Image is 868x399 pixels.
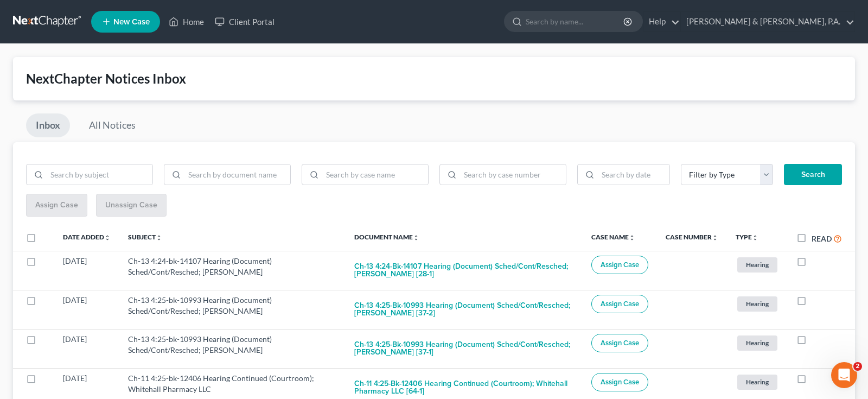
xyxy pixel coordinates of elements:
[737,375,777,389] span: Hearing
[812,233,832,244] label: Read
[853,362,862,371] span: 2
[128,233,162,241] a: Subjectunfold_more
[63,233,111,241] a: Date Addedunfold_more
[79,113,145,137] a: All Notices
[526,11,625,31] input: Search by name...
[591,233,635,241] a: Case Nameunfold_more
[354,233,419,241] a: Document Nameunfold_more
[736,295,779,313] a: Hearing
[591,256,648,274] button: Assign Case
[831,362,857,388] iframe: Intercom live chat
[47,164,152,185] input: Search by subject
[752,235,758,241] i: unfold_more
[784,164,842,186] button: Search
[601,339,639,347] span: Assign Case
[736,373,779,391] a: Hearing
[736,233,758,241] a: Typeunfold_more
[666,233,718,241] a: Case Numberunfold_more
[736,334,779,352] a: Hearing
[354,334,574,363] button: Ch-13 4:25-bk-10993 Hearing (Document) Sched/Cont/Resched; [PERSON_NAME] [37-1]
[163,12,209,31] a: Home
[737,335,777,350] span: Hearing
[591,295,648,313] button: Assign Case
[119,290,346,329] td: Ch-13 4:25-bk-10993 Hearing (Document) Sched/Cont/Resched; [PERSON_NAME]
[119,251,346,290] td: Ch-13 4:24-bk-14107 Hearing (Document) Sched/Cont/Resched; [PERSON_NAME]
[712,235,718,241] i: unfold_more
[601,300,639,308] span: Assign Case
[591,334,648,352] button: Assign Case
[643,12,680,31] a: Help
[26,113,70,137] a: Inbox
[601,261,639,269] span: Assign Case
[591,373,648,391] button: Assign Case
[681,12,854,31] a: [PERSON_NAME] & [PERSON_NAME], P.A.
[460,164,566,185] input: Search by case number
[54,251,119,290] td: [DATE]
[737,257,777,272] span: Hearing
[119,329,346,368] td: Ch-13 4:25-bk-10993 Hearing (Document) Sched/Cont/Resched; [PERSON_NAME]
[598,164,669,185] input: Search by date
[26,70,842,87] div: NextChapter Notices Inbox
[629,235,635,241] i: unfold_more
[354,295,574,324] button: Ch-13 4:25-bk-10993 Hearing (Document) Sched/Cont/Resched; [PERSON_NAME] [37-2]
[354,256,574,285] button: Ch-13 4:24-bk-14107 Hearing (Document) Sched/Cont/Resched; [PERSON_NAME] [28-1]
[184,164,290,185] input: Search by document name
[156,235,162,241] i: unfold_more
[737,296,777,311] span: Hearing
[209,12,280,31] a: Client Portal
[54,329,119,368] td: [DATE]
[601,378,639,387] span: Assign Case
[322,164,428,185] input: Search by case name
[54,290,119,329] td: [DATE]
[736,256,779,274] a: Hearing
[413,235,419,241] i: unfold_more
[113,18,150,26] span: New Case
[104,235,111,241] i: unfold_more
